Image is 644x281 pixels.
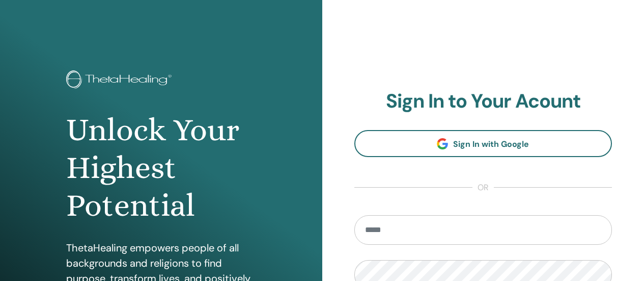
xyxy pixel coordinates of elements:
a: Sign In with Google [354,130,612,157]
span: Sign In with Google [453,139,529,149]
h2: Sign In to Your Acount [354,90,612,113]
span: or [472,182,494,194]
h1: Unlock Your Highest Potential [66,111,256,225]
